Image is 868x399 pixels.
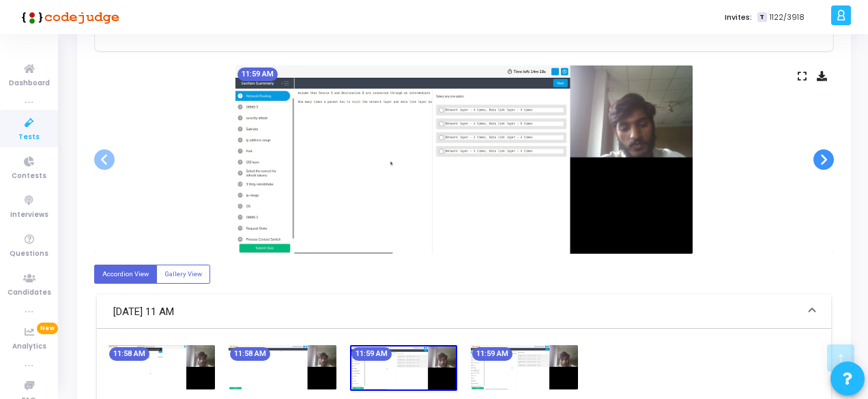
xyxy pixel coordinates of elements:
mat-expansion-panel-header: [DATE] 11 AM [97,295,831,329]
label: Accordion View [94,265,157,283]
mat-chip: 11:59 AM [237,68,278,81]
mat-chip: 11:59 AM [351,347,392,361]
span: Interviews [10,209,48,221]
span: Candidates [8,287,51,299]
mat-chip: 11:59 AM [472,347,512,361]
img: screenshot-1758954581155.jpeg [471,345,578,389]
img: screenshot-1758954554458.jpeg [235,65,693,254]
span: Analytics [12,341,46,353]
img: screenshot-1758954522844.jpeg [229,345,336,389]
span: Dashboard [9,78,50,89]
label: Gallery View [156,265,210,283]
label: Invites: [725,12,752,23]
mat-chip: 11:58 AM [230,347,270,361]
mat-panel-title: [DATE] 11 AM [113,304,798,320]
span: T [757,12,766,23]
img: screenshot-1758954554458.jpeg [350,345,457,391]
img: logo [17,3,119,31]
span: Questions [10,248,48,260]
mat-chip: 11:58 AM [109,347,149,361]
span: 1122/3918 [770,12,805,23]
span: Tests [18,132,40,143]
span: Contests [12,171,46,182]
img: screenshot-1758954494917.jpeg [108,345,215,389]
span: New [37,323,58,334]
